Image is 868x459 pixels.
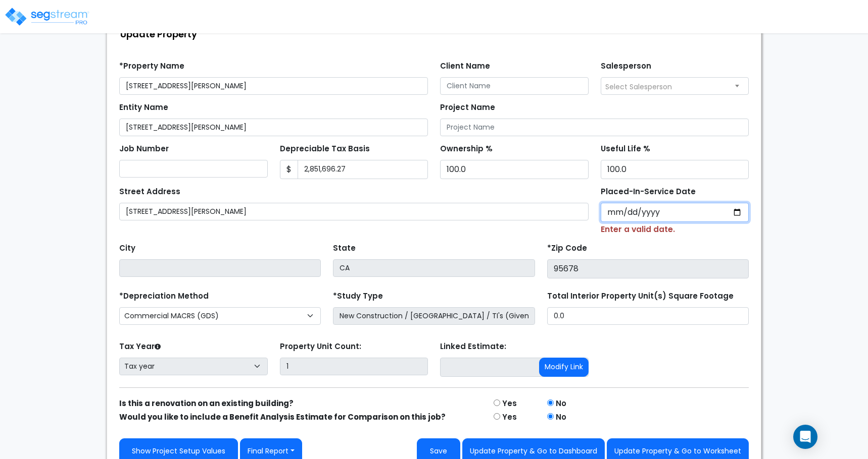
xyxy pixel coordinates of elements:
[440,341,506,353] label: Linked Estimate:
[119,291,209,302] label: *Depreciation Method
[119,143,169,155] label: Job Number
[601,143,650,155] label: Useful Life %
[280,358,428,375] input: Building Count
[440,61,490,72] label: Client Name
[119,186,180,198] label: Street Address
[119,412,446,422] strong: Would you like to include a Benefit Analysis Estimate for Comparison on this job?
[556,412,566,423] label: No
[502,412,517,423] label: Yes
[547,243,587,254] label: *Zip Code
[119,341,161,353] label: Tax Year
[4,7,90,27] img: logo_pro_r.png
[298,160,428,179] input: 0.00
[119,243,135,254] label: City
[333,291,383,302] label: *Study Type
[119,203,589,220] input: Street Address
[601,186,696,198] label: Placed-In-Service Date
[605,82,672,92] span: Select Salesperson
[440,143,493,155] label: Ownership %
[502,398,517,410] label: Yes
[119,61,184,72] label: *Property Name
[280,341,361,353] label: Property Unit Count:
[119,77,428,95] input: Property Name
[547,259,749,278] input: Zip Code
[112,23,761,45] div: Update Property
[556,398,566,410] label: No
[793,425,817,449] div: Open Intercom Messenger
[440,77,589,95] input: Client Name
[601,223,675,235] small: Enter a valid date.
[119,398,294,409] strong: Is this a renovation on an existing building?
[440,102,495,113] label: Project Name
[333,243,356,254] label: State
[280,143,370,155] label: Depreciable Tax Basis
[601,61,651,72] label: Salesperson
[119,119,428,136] input: Entity Name
[440,119,749,136] input: Project Name
[601,160,749,179] input: Depreciation
[539,358,589,377] button: Modify Link
[440,160,589,179] input: Ownership
[547,307,749,325] input: total square foot
[547,291,734,302] label: Total Interior Property Unit(s) Square Footage
[119,102,168,113] label: Entity Name
[280,160,298,179] span: $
